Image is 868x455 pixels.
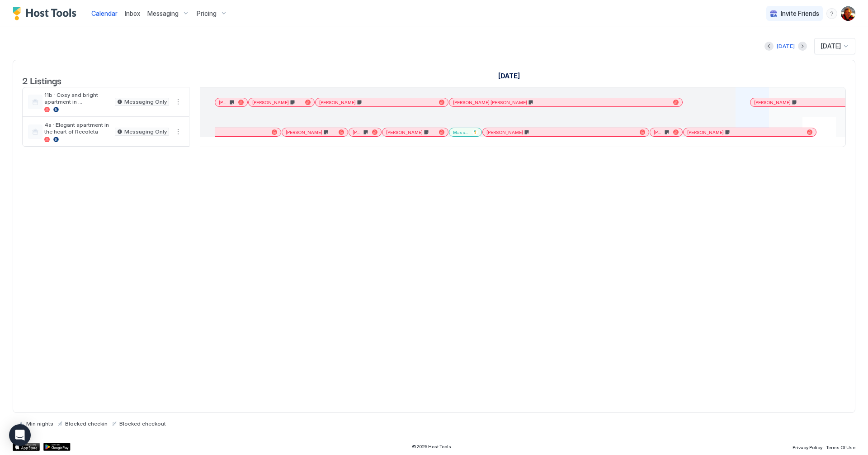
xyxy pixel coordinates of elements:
[576,84,582,94] span: 21
[439,82,462,96] a: September 17, 2025
[496,69,522,82] a: September 10, 2025
[753,84,759,94] span: Fri
[642,84,650,94] span: 23
[252,100,289,105] span: [PERSON_NAME]
[197,10,217,18] span: Pricing
[26,420,53,427] span: Min nights
[412,444,451,450] span: © 2025 Host Tools
[774,82,796,96] a: September 27, 2025
[687,129,724,135] span: [PERSON_NAME]
[798,42,807,51] button: Next month
[44,91,111,105] span: 11b · Cosy and bright apartment in [GEOGRAPHIC_DATA]
[309,84,315,94] span: 13
[349,84,359,94] span: Sun
[147,10,179,18] span: Messaging
[382,84,393,94] span: Mon
[205,82,228,96] a: September 10, 2025
[551,84,560,94] span: Sat
[409,84,415,94] span: 16
[207,84,213,94] span: 10
[214,84,226,94] span: Wed
[606,82,631,96] a: September 22, 2025
[248,84,258,94] span: Thu
[709,84,716,94] span: 25
[818,84,828,94] span: Sun
[307,82,327,96] a: September 13, 2025
[574,82,595,96] a: September 21, 2025
[707,82,730,96] a: September 25, 2025
[821,42,841,50] span: [DATE]
[793,442,822,451] a: Privacy Policy
[509,82,527,96] a: September 19, 2025
[826,445,855,450] span: Terms Of Use
[240,82,260,96] a: September 11, 2025
[483,84,493,94] span: Thu
[840,82,865,96] a: September 29, 2025
[44,121,111,135] span: 4a · Elegant apartment in the heart of Recoleta
[785,84,794,94] span: Sat
[810,84,817,94] span: 28
[540,82,562,96] a: September 20, 2025
[448,84,460,94] span: Wed
[684,84,695,94] span: Wed
[745,84,752,94] span: 26
[173,126,184,137] button: More options
[764,42,774,51] button: Previous month
[340,82,362,96] a: September 14, 2025
[781,10,819,18] span: Invite Friends
[22,73,61,87] span: 2 Listings
[9,424,31,446] div: Open Intercom Messenger
[374,84,380,94] span: 15
[807,82,830,96] a: September 28, 2025
[654,129,663,135] span: [PERSON_NAME]
[473,82,495,96] a: September 18, 2025
[13,7,80,20] a: Host Tools Logo
[91,10,118,17] span: Calendar
[826,8,837,19] div: menu
[754,100,791,105] span: [PERSON_NAME]
[476,84,481,94] span: 18
[742,82,762,96] a: September 26, 2025
[406,82,428,96] a: September 16, 2025
[841,6,855,21] div: User profile
[219,100,228,105] span: [PERSON_NAME]
[277,84,283,94] span: 12
[284,84,290,94] span: Fri
[173,96,184,107] button: More options
[453,100,527,105] span: [PERSON_NAME] [PERSON_NAME]
[386,129,423,135] span: [PERSON_NAME]
[672,82,698,96] a: September 24, 2025
[125,9,140,18] a: Inbox
[775,41,796,52] button: [DATE]
[640,82,663,96] a: September 23, 2025
[842,84,849,94] span: 29
[453,129,469,135] span: Mass producciones
[651,84,661,94] span: Tue
[353,129,362,135] span: [PERSON_NAME]
[675,84,682,94] span: 24
[342,84,348,94] span: 14
[518,84,524,94] span: Fri
[43,443,71,451] a: Google Play Store
[274,82,292,96] a: September 12, 2025
[119,420,166,427] span: Blocked checkout
[242,84,246,94] span: 11
[793,445,822,450] span: Privacy Policy
[173,126,184,137] div: menu
[486,129,523,135] span: [PERSON_NAME]
[826,442,855,451] a: Terms Of Use
[372,82,396,96] a: September 15, 2025
[542,84,550,94] span: 20
[416,84,426,94] span: Tue
[608,84,615,94] span: 22
[286,129,322,135] span: [PERSON_NAME]
[173,96,184,107] div: menu
[511,84,517,94] span: 19
[583,84,593,94] span: Sun
[441,84,447,94] span: 17
[65,420,108,427] span: Blocked checkin
[13,443,40,451] a: App Store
